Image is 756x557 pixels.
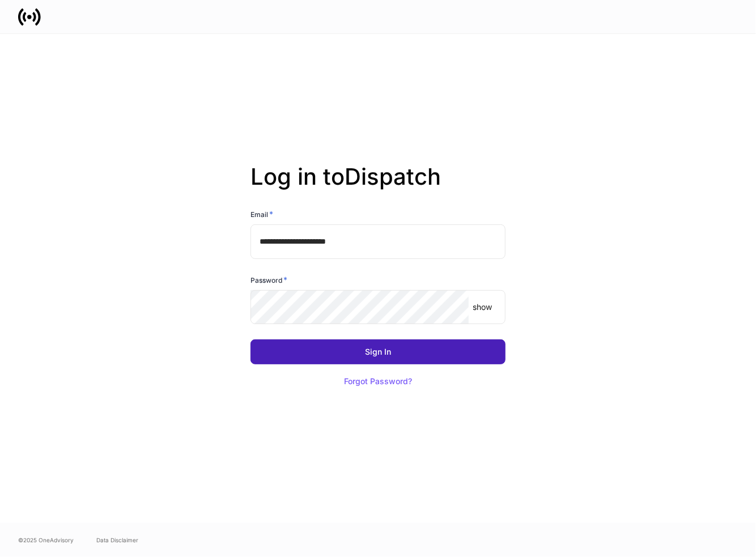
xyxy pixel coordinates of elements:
div: Forgot Password? [344,377,412,385]
h2: Log in to Dispatch [250,163,506,209]
h6: Password [250,274,287,286]
button: Forgot Password? [330,369,426,394]
button: Sign In [250,339,506,364]
a: Data Disclaimer [96,535,138,545]
div: Sign In [365,348,391,356]
h6: Email [250,209,273,220]
span: © 2025 OneAdvisory [18,535,74,545]
p: show [473,301,492,313]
